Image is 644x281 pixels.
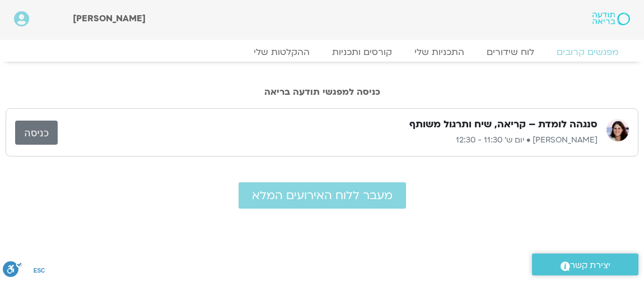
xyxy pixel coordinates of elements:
[252,189,393,202] span: מעבר ללוח האירועים המלא
[570,258,610,273] span: יצירת קשר
[321,47,403,58] a: קורסים ותכניות
[58,133,598,147] p: [PERSON_NAME] • יום ש׳ 11:30 - 12:30
[15,121,58,145] a: כניסה
[606,119,629,141] img: מיכל גורל
[6,87,638,97] h2: כניסה למפגשי תודעה בריאה
[532,254,638,275] a: יצירת קשר
[545,47,630,58] a: מפגשים קרובים
[73,12,146,25] span: [PERSON_NAME]
[403,47,475,58] a: התכניות שלי
[242,47,321,58] a: ההקלטות שלי
[409,118,598,131] h3: סנגהה לומדת – קריאה, שיח ותרגול משותף
[475,47,545,58] a: לוח שידורים
[14,47,630,58] nav: Menu
[239,182,406,209] a: מעבר ללוח האירועים המלא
